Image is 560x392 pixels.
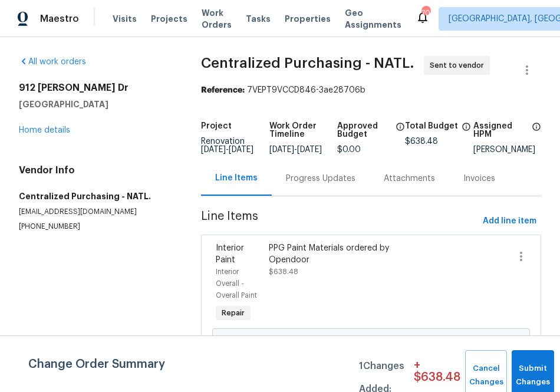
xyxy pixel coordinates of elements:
span: Repair [217,307,249,319]
span: The total cost of line items that have been proposed by Opendoor. This sum includes line items th... [462,122,471,137]
span: $0.00 [337,146,361,154]
h5: Approved Budget [337,122,392,139]
span: The total cost of line items that have been approved by both Opendoor and the Trade Partner. This... [396,122,405,146]
p: [EMAIL_ADDRESS][DOMAIN_NAME] [19,207,173,217]
span: [DATE] [201,146,226,154]
span: Interior Paint [216,244,244,264]
h5: Work Order Timeline [269,122,337,139]
span: $638.48 [405,137,438,146]
h5: Assigned HPM [473,122,528,139]
h5: Project [201,122,232,130]
span: Tasks [246,15,271,23]
span: The hpm assigned to this work order. [532,122,541,146]
div: Line Items [215,172,258,184]
div: Progress Updates [286,173,355,185]
span: - [269,146,322,154]
span: Renovation [201,137,253,154]
h5: Total Budget [405,122,458,130]
a: Home details [19,126,70,134]
span: Projects [151,13,187,25]
div: [PERSON_NAME] [473,146,541,154]
span: [DATE] [269,146,294,154]
h4: Vendor Info [19,164,173,176]
span: Visits [113,13,137,25]
p: [PHONE_NUMBER] [19,222,173,232]
h5: Centralized Purchasing - NATL. [19,190,173,202]
span: Interior Overall - Overall Paint [216,268,257,299]
div: PPG Paint Materials ordered by Opendoor [269,242,394,266]
span: Maestro [40,13,79,25]
div: Invoices [463,173,495,185]
h2: 912 [PERSON_NAME] Dr [19,82,173,94]
span: Sent to vendor [430,60,489,71]
span: - [201,146,253,154]
span: Centralized Purchasing - NATL. [201,56,414,70]
a: All work orders [19,58,86,66]
span: [DATE] [297,146,322,154]
span: Cancel Changes [471,362,501,389]
h5: [GEOGRAPHIC_DATA] [19,98,173,110]
span: Submit Changes [518,362,548,389]
span: Line Items [201,210,478,232]
div: Attachments [384,173,435,185]
b: Reference: [201,86,245,94]
span: Work Orders [202,7,232,31]
div: 701 [421,7,430,19]
span: Add line item [483,214,536,229]
span: Geo Assignments [345,7,401,31]
div: 7VEPT9VCCD846-3ae28706b [201,84,541,96]
button: Add line item [478,210,541,232]
span: $638.48 [269,268,298,275]
span: Properties [285,13,331,25]
span: [DATE] [229,146,253,154]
